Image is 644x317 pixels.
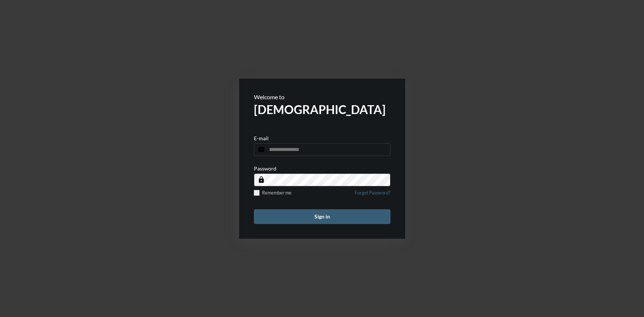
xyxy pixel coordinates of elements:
[254,102,390,117] h2: [DEMOGRAPHIC_DATA]
[254,135,269,141] p: E-mail
[254,165,276,172] p: Password
[254,93,390,100] p: Welcome to
[254,209,390,224] button: Sign in
[254,190,292,196] label: Remember me
[355,190,390,200] a: Forgot Password?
